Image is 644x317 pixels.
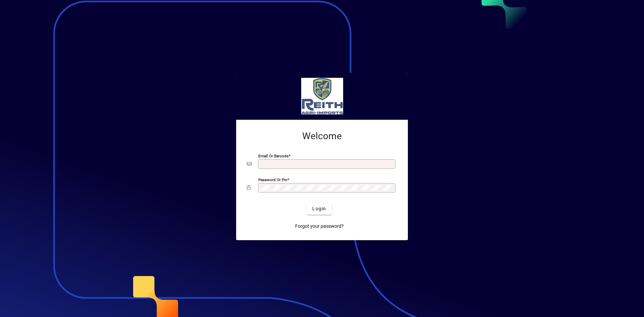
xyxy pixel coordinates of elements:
[258,177,287,182] mat-label: Password or Pin
[312,205,326,212] span: Login
[307,203,331,215] button: Login
[295,223,344,230] span: Forgot your password?
[292,220,346,232] a: Forgot your password?
[247,130,397,142] h2: Welcome
[258,154,288,158] mat-label: Email or Barcode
